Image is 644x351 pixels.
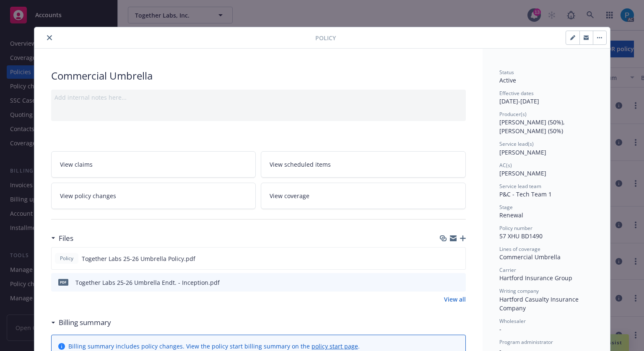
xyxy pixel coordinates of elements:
span: Renewal [499,211,523,219]
span: Policy [315,34,336,42]
span: View coverage [270,191,309,200]
span: [PERSON_NAME] [499,169,546,177]
div: Together Labs 25-26 Umbrella Endt. - Inception.pdf [75,278,220,287]
span: Carrier [499,266,516,274]
span: Wholesaler [499,317,526,325]
div: Commercial Umbrella [499,253,593,261]
span: Policy [58,255,75,262]
h3: Billing summary [59,317,111,328]
a: View policy changes [51,183,256,209]
span: Service lead(s) [499,140,534,147]
div: Billing summary [51,317,111,328]
div: Commercial Umbrella [51,69,466,83]
span: View policy changes [60,191,116,200]
span: AC(s) [499,162,512,169]
button: close [44,33,55,43]
span: Status [499,69,514,76]
button: download file [441,278,448,287]
span: Together Labs 25-26 Umbrella Policy.pdf [82,254,195,263]
button: download file [441,254,448,263]
span: [PERSON_NAME] (50%), [PERSON_NAME] (50%) [499,118,566,135]
span: 57 XHU BD1490 [499,232,543,240]
span: Hartford Casualty Insurance Company [499,295,580,312]
span: Service lead team [499,183,541,190]
span: Hartford Insurance Group [499,274,572,282]
span: View scheduled items [270,160,331,169]
a: View all [444,295,466,304]
a: View claims [51,151,256,178]
button: preview file [454,254,462,263]
span: pdf [58,279,68,285]
div: Files [51,233,73,244]
span: Producer(s) [499,111,527,118]
a: View scheduled items [261,151,466,178]
span: Lines of coverage [499,245,540,253]
div: Billing summary includes policy changes. View the policy start billing summary on the . [68,342,360,351]
span: Stage [499,204,513,211]
div: [DATE] - [DATE] [499,90,593,106]
div: Add internal notes here... [55,93,462,102]
span: P&C - Tech Team 1 [499,190,552,198]
a: View coverage [261,183,466,209]
span: - [499,325,501,333]
a: policy start page [312,342,358,350]
span: View claims [60,160,93,169]
h3: Files [59,233,73,244]
button: preview file [455,278,462,287]
span: Writing company [499,287,539,294]
span: Program administrator [499,338,553,346]
span: Effective dates [499,90,534,97]
span: Policy number [499,225,532,232]
span: Active [499,76,516,84]
span: [PERSON_NAME] [499,148,546,156]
